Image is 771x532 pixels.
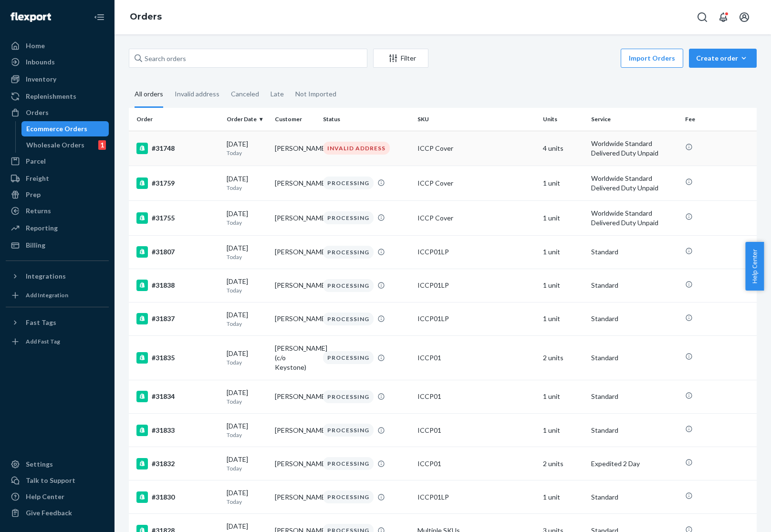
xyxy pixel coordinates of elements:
[26,459,53,469] div: Settings
[136,313,219,324] div: #31837
[591,247,677,257] p: Standard
[227,320,267,328] p: Today
[26,124,87,134] div: Ecommerce Orders
[227,277,267,294] div: [DATE]
[6,171,109,186] a: Freight
[591,174,677,193] p: Worldwide Standard Delivered Duty Unpaid
[323,246,374,259] div: PROCESSING
[26,271,66,281] div: Integrations
[26,223,58,233] div: Reporting
[227,498,267,506] p: Today
[6,105,109,120] a: Orders
[227,286,267,294] p: Today
[271,82,284,106] div: Late
[417,281,535,290] div: ICCP01LP
[26,291,68,299] div: Add Integration
[745,242,764,291] button: Help Center
[271,335,319,380] td: [PERSON_NAME] (c/o Keystone)
[26,318,56,327] div: Fast Tags
[696,53,750,63] div: Create order
[417,213,535,223] div: ICCP Cover
[6,334,109,349] a: Add Fast Tag
[373,49,428,68] button: Filter
[6,220,109,236] a: Reporting
[271,200,319,235] td: [PERSON_NAME]
[223,108,271,131] th: Order Date
[227,397,267,406] p: Today
[227,421,267,439] div: [DATE]
[227,243,267,261] div: [DATE]
[323,490,374,503] div: PROCESSING
[26,174,49,183] div: Freight
[271,414,319,447] td: [PERSON_NAME]
[591,139,677,158] p: Worldwide Standard Delivered Duty Unpaid
[693,8,712,27] button: Open Search Box
[417,314,535,323] div: ICCP01LP
[539,447,587,480] td: 2 units
[26,156,46,166] div: Parcel
[271,302,319,335] td: [PERSON_NAME]
[10,12,51,22] img: Flexport logo
[227,464,267,472] p: Today
[26,108,49,117] div: Orders
[539,302,587,335] td: 1 unit
[136,246,219,258] div: #31807
[417,247,535,257] div: ICCP01LP
[6,54,109,70] a: Inbounds
[227,455,267,472] div: [DATE]
[539,131,587,166] td: 4 units
[271,447,319,480] td: [PERSON_NAME]
[227,388,267,406] div: [DATE]
[539,200,587,235] td: 1 unit
[591,209,677,228] p: Worldwide Standard Delivered Duty Unpaid
[735,8,754,27] button: Open account menu
[26,190,41,199] div: Prep
[175,82,219,106] div: Invalid address
[323,177,374,189] div: PROCESSING
[26,240,45,250] div: Billing
[227,174,267,192] div: [DATE]
[136,491,219,503] div: #31830
[6,203,109,219] a: Returns
[227,349,267,366] div: [DATE]
[417,392,535,401] div: ICCP01
[539,166,587,200] td: 1 unit
[26,337,60,345] div: Add Fast Tag
[6,154,109,169] a: Parcel
[26,206,51,216] div: Returns
[591,281,677,290] p: Standard
[295,82,336,106] div: Not Imported
[227,310,267,328] div: [DATE]
[319,108,413,131] th: Status
[587,108,681,131] th: Service
[6,489,109,504] a: Help Center
[227,253,267,261] p: Today
[227,488,267,506] div: [DATE]
[136,143,219,154] div: #31748
[6,238,109,253] a: Billing
[6,269,109,284] button: Integrations
[417,459,535,469] div: ICCP01
[591,426,677,435] p: Standard
[136,280,219,291] div: #31838
[417,144,535,153] div: ICCP Cover
[374,53,428,63] div: Filter
[135,82,163,108] div: All orders
[136,391,219,402] div: #31834
[591,314,677,323] p: Standard
[6,473,109,488] a: Talk to Support
[714,8,733,27] button: Open notifications
[6,187,109,202] a: Prep
[323,424,374,437] div: PROCESSING
[621,49,683,68] button: Import Orders
[26,41,45,51] div: Home
[414,108,539,131] th: SKU
[323,211,374,224] div: PROCESSING
[227,184,267,192] p: Today
[227,149,267,157] p: Today
[539,414,587,447] td: 1 unit
[26,476,75,485] div: Talk to Support
[591,459,677,469] p: Expedited 2 Day
[6,72,109,87] a: Inventory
